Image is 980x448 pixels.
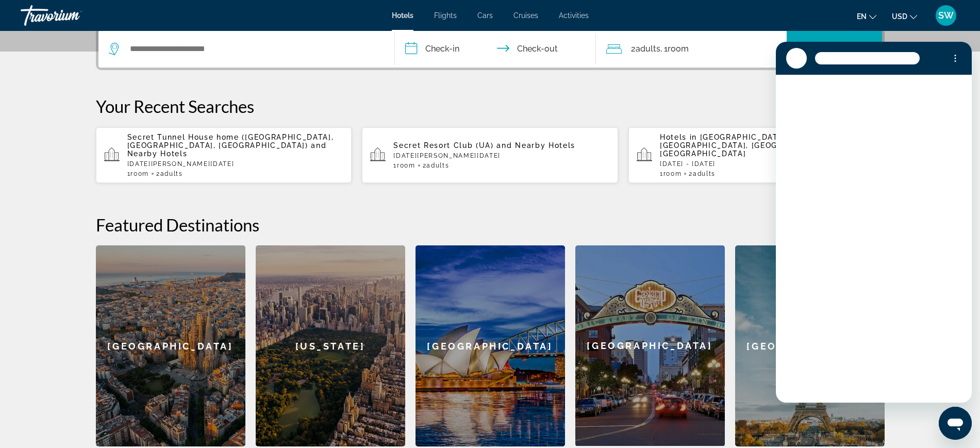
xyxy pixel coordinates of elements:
span: [GEOGRAPHIC_DATA], [GEOGRAPHIC_DATA], [GEOGRAPHIC_DATA], [GEOGRAPHIC_DATA] [660,133,840,158]
span: Hotels in [660,133,697,141]
iframe: Button to launch messaging window [939,407,972,440]
span: Secret Tunnel House home ([GEOGRAPHIC_DATA], [GEOGRAPHIC_DATA], [GEOGRAPHIC_DATA]) [127,133,334,150]
span: en [857,12,867,21]
button: Secret Resort Club (UA) and Nearby Hotels[DATE][PERSON_NAME][DATE]1Room2Adults [362,127,618,184]
span: 1 [393,162,415,169]
iframe: Messaging window [776,42,972,403]
a: Cruises [513,11,538,20]
span: 2 [423,162,450,169]
span: 2 [689,170,716,177]
span: USD [892,12,907,21]
span: SW [938,10,954,21]
span: Secret Resort Club (UA) [393,141,494,150]
span: 2 [156,170,183,177]
p: [DATE][PERSON_NAME][DATE] [393,152,610,159]
span: Room [130,170,149,177]
button: Secret Tunnel House home ([GEOGRAPHIC_DATA], [GEOGRAPHIC_DATA], [GEOGRAPHIC_DATA]) and Nearby Hot... [96,127,352,184]
div: Search widget [98,30,882,68]
button: User Menu [933,5,959,26]
p: Your Recent Searches [96,96,885,117]
span: 1 [127,170,149,177]
button: Travelers: 2 adults, 0 children [596,30,787,68]
button: Change currency [892,9,917,24]
a: Activities [559,11,589,20]
p: [DATE] - [DATE] [660,160,876,168]
p: [DATE][PERSON_NAME][DATE] [127,160,344,168]
span: Room [397,162,416,169]
span: , 1 [660,42,689,56]
span: Adults [426,162,449,169]
span: Room [663,170,682,177]
button: Change language [857,9,876,24]
span: 2 [631,42,660,56]
span: Adults [636,44,660,54]
a: [GEOGRAPHIC_DATA] [735,245,885,446]
span: Adults [160,170,183,177]
span: Adults [693,170,716,177]
button: Hotels in [GEOGRAPHIC_DATA], [GEOGRAPHIC_DATA], [GEOGRAPHIC_DATA], [GEOGRAPHIC_DATA][DATE] - [DAT... [628,127,885,184]
h2: Featured Destinations [96,214,885,235]
span: 1 [660,170,682,177]
span: and Nearby Hotels [496,141,575,150]
a: Hotels [392,11,413,20]
a: [GEOGRAPHIC_DATA] [96,245,245,446]
a: [GEOGRAPHIC_DATA] [416,245,565,446]
a: [US_STATE] [256,245,405,446]
a: [GEOGRAPHIC_DATA] [575,245,725,446]
a: Flights [434,11,457,20]
a: Travorium [21,2,124,29]
span: and Nearby Hotels [127,141,327,158]
span: Room [668,44,689,54]
button: Check in and out dates [395,30,596,68]
a: Cars [477,11,493,20]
